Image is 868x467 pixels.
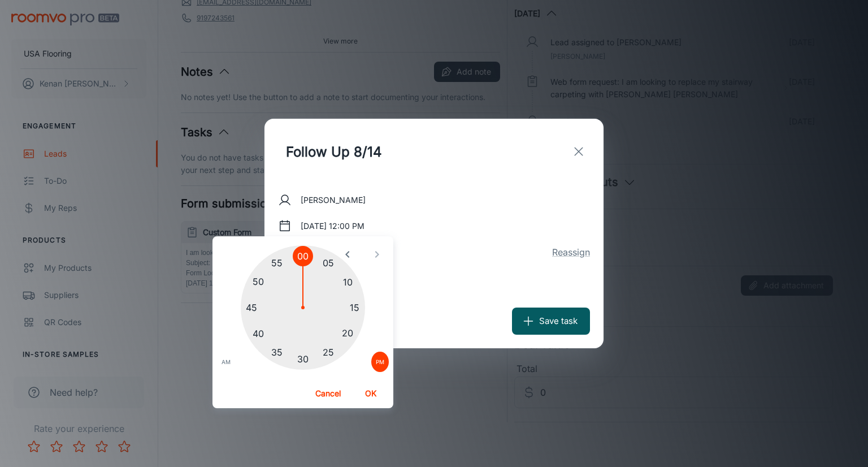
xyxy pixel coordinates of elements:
p: [PERSON_NAME] [301,194,366,206]
button: exit [567,140,590,163]
span: PM [376,356,384,367]
button: OK [353,383,389,404]
button: [DATE] 12:00 PM [296,216,369,236]
button: AM [217,352,235,372]
button: Save task [512,308,590,335]
button: PM [371,352,389,372]
span: AM [222,356,231,367]
button: Reassign [552,245,590,259]
input: Title* [278,132,506,171]
button: open previous view [338,245,357,264]
button: Cancel [310,383,346,404]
